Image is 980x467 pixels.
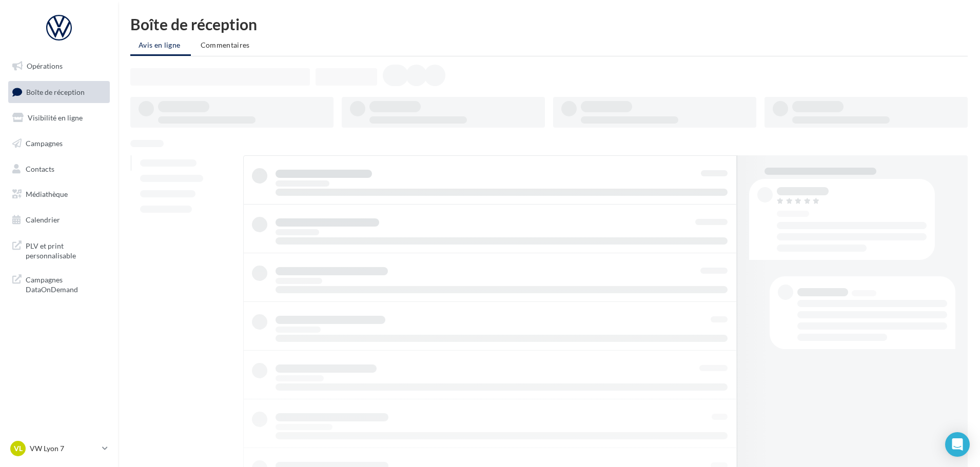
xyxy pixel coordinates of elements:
[130,16,968,32] div: Boîte de réception
[6,55,112,77] a: Opérations
[6,107,112,129] a: Visibilité en ligne
[28,113,83,122] span: Visibilité en ligne
[6,81,112,103] a: Boîte de réception
[8,439,110,458] a: VL VW Lyon 7
[30,443,98,454] p: VW Lyon 7
[26,87,85,96] span: Boîte de réception
[6,184,112,205] a: Médiathèque
[6,235,112,265] a: PLV et print personnalisable
[945,432,970,457] div: Open Intercom Messenger
[26,190,68,198] span: Médiathèque
[6,269,112,299] a: Campagnes DataOnDemand
[14,443,23,454] span: VL
[26,239,106,261] span: PLV et print personnalisable
[6,133,112,154] a: Campagnes
[26,164,54,173] span: Contacts
[201,40,250,49] span: Commentaires
[26,273,106,295] span: Campagnes DataOnDemand
[27,62,63,70] span: Opérations
[26,215,60,224] span: Calendrier
[6,158,112,180] a: Contacts
[26,139,63,148] span: Campagnes
[6,209,112,231] a: Calendrier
